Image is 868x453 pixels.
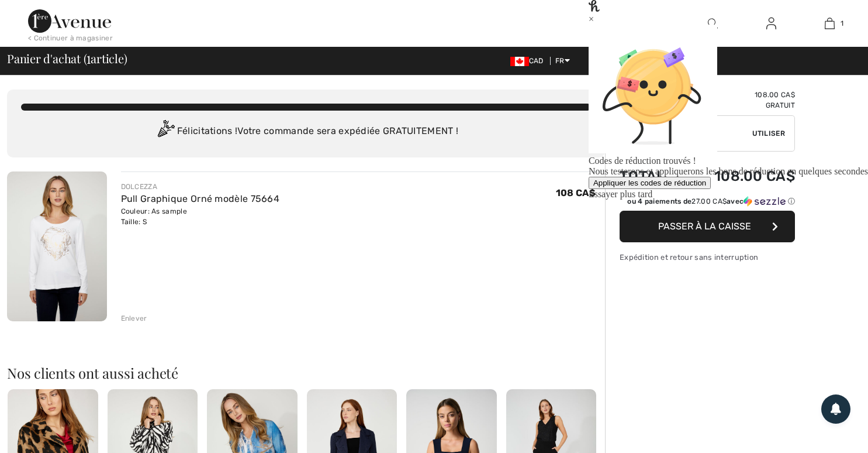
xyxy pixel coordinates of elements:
span: 27.00 CA$ [691,197,727,205]
td: Total [620,156,683,196]
div: Sommaire [598,53,861,64]
span: 108 CA$ [556,187,596,198]
td: 108.00 CA$ [683,156,795,196]
img: Canadian Dollar [510,57,529,66]
img: Mes infos [766,16,776,30]
div: ou 4 paiements de27.00 CA$avecSezzle Cliquez pour en savoir plus sur Sezzle [620,196,795,211]
span: FR [555,57,570,65]
span: CAD [510,57,548,65]
img: Congratulation2.svg [154,120,177,143]
td: Gratuit [683,100,795,111]
div: < Continuer à magasiner [28,33,113,43]
div: Félicitations ! Votre commande sera expédiée GRATUITEMENT ! [21,120,591,143]
img: recherche [708,16,718,30]
img: Mon panier [825,16,835,30]
button: Passer à la caisse [620,211,795,242]
div: Enlever [121,313,147,324]
span: Utiliser [752,128,785,139]
input: Code promo [620,116,752,151]
div: ou 4 paiements de avec [627,196,795,207]
span: 1 [841,18,843,29]
img: 1ère Avenue [28,9,111,33]
a: Se connecter [757,16,786,31]
td: Livraison [620,100,683,111]
img: Pull Graphique Orné modèle 75664 [7,171,107,321]
div: Expédition et retour sans interruption [620,252,795,263]
div: Couleur: As sample Taille: S [121,206,280,227]
img: Sezzle [743,196,786,207]
span: Passer à la caisse [658,221,751,232]
h2: Nos clients ont aussi acheté [7,366,605,380]
span: 1 [87,50,91,65]
td: 108.00 CA$ [683,90,795,100]
span: Panier d'achat ( article) [7,53,127,64]
a: 1 [801,16,858,30]
span: 1 [651,91,655,99]
div: DOLCEZZA [121,181,280,192]
td: Articles ( ) [620,90,683,100]
a: Pull Graphique Orné modèle 75664 [121,193,280,204]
